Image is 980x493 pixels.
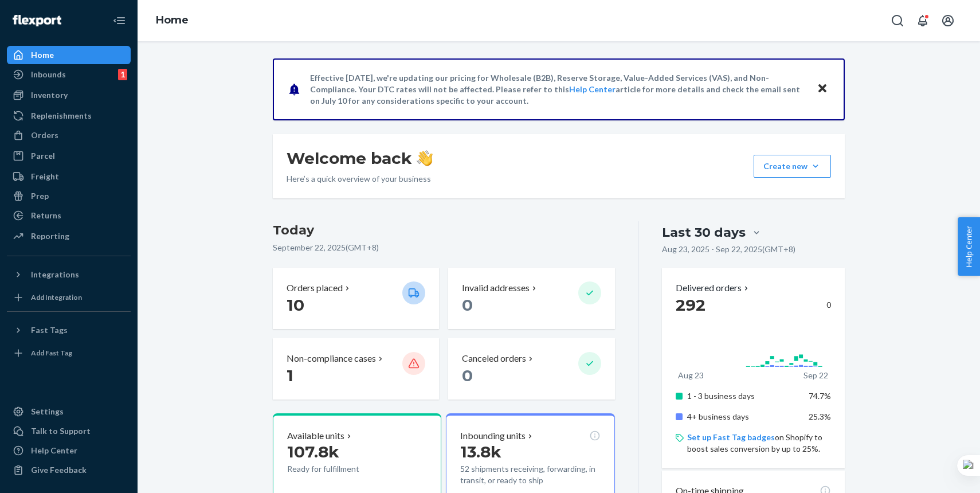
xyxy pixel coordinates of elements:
p: Inbounding units [460,429,526,443]
p: Invalid addresses [462,281,530,295]
p: 4+ business days [687,411,800,422]
a: Replenishments [7,107,131,125]
a: Parcel [7,147,131,165]
p: on Shopify to boost sales conversion by up to 25%. [687,432,831,455]
p: September 22, 2025 ( GMT+8 ) [273,242,615,253]
p: Effective [DATE], we're updating our pricing for Wholesale (B2B), Reserve Storage, Value-Added Se... [310,72,806,107]
p: Canceled orders [462,352,526,365]
a: Returns [7,206,131,225]
div: Add Integration [31,292,82,302]
div: Help Center [31,445,77,456]
div: Talk to Support [31,425,91,437]
a: Orders [7,126,131,144]
a: Set up Fast Tag badges [687,432,775,442]
button: Open account menu [936,9,959,32]
span: 74.7% [809,391,831,401]
button: Close Navigation [108,9,131,32]
p: Sep 22 [803,370,828,381]
a: Inbounds1 [7,65,131,84]
a: Add Integration [7,288,131,307]
div: Last 30 days [662,224,746,241]
a: Inventory [7,86,131,104]
a: Add Fast Tag [7,344,131,362]
button: Close [815,81,830,97]
span: 107.8k [287,442,339,461]
a: Home [156,14,189,26]
button: Invalid addresses 0 [448,268,614,329]
h1: Welcome back [287,148,433,169]
a: Home [7,46,131,64]
p: Non-compliance cases [287,352,376,365]
a: Reporting [7,227,131,245]
p: Here’s a quick overview of your business [287,173,433,185]
p: 52 shipments receiving, forwarding, in transit, or ready to ship [460,463,600,486]
div: Inventory [31,89,68,101]
button: Fast Tags [7,321,131,339]
img: Flexport logo [13,15,61,26]
div: Home [31,49,54,61]
button: Orders placed 10 [273,268,439,329]
div: Add Fast Tag [31,348,72,358]
p: 1 - 3 business days [687,390,800,402]
button: Canceled orders 0 [448,338,614,400]
p: Aug 23 [678,370,704,381]
div: Parcel [31,150,55,162]
div: Reporting [31,230,69,242]
p: Aug 23, 2025 - Sep 22, 2025 ( GMT+8 ) [662,244,795,255]
div: Replenishments [31,110,92,122]
div: Fast Tags [31,324,68,336]
div: Inbounds [31,69,66,80]
a: Settings [7,402,131,421]
a: Help Center [7,441,131,460]
span: 0 [462,366,473,385]
p: Ready for fulfillment [287,463,393,475]
button: Integrations [7,265,131,284]
button: Open Search Box [886,9,909,32]
a: Freight [7,167,131,186]
div: Settings [31,406,64,417]
span: 10 [287,295,304,315]
div: 1 [118,69,127,80]
button: Open notifications [911,9,934,32]
span: 292 [676,295,705,315]
p: Orders placed [287,281,343,295]
div: Integrations [31,269,79,280]
div: Give Feedback [31,464,87,476]
a: Talk to Support [7,422,131,440]
ol: breadcrumbs [147,4,198,37]
a: Prep [7,187,131,205]
span: 0 [462,295,473,315]
div: 0 [676,295,831,315]
a: Help Center [569,84,616,94]
button: Create new [754,155,831,178]
span: 25.3% [809,412,831,421]
div: Prep [31,190,49,202]
p: Available units [287,429,344,443]
div: Freight [31,171,59,182]
img: hand-wave emoji [417,150,433,166]
button: Delivered orders [676,281,751,295]
button: Give Feedback [7,461,131,479]
button: Non-compliance cases 1 [273,338,439,400]
div: Orders [31,130,58,141]
span: 13.8k [460,442,501,461]
h3: Today [273,221,615,240]
div: Returns [31,210,61,221]
span: 1 [287,366,293,385]
button: Help Center [958,217,980,276]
